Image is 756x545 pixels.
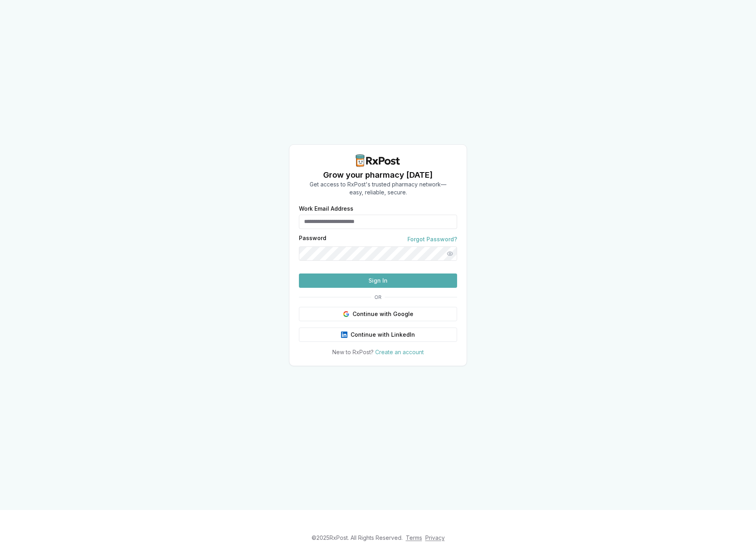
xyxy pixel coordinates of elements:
[407,235,457,243] a: Forgot Password?
[299,206,457,211] label: Work Email Address
[310,169,446,180] h1: Grow your pharmacy [DATE]
[310,180,446,196] p: Get access to RxPost's trusted pharmacy network— easy, reliable, secure.
[443,246,457,261] button: Show password
[406,534,422,541] a: Terms
[353,154,403,167] img: RxPost Logo
[343,311,349,317] img: Google
[299,307,457,321] button: Continue with Google
[371,294,385,301] span: OR
[299,235,326,243] label: Password
[299,328,457,342] button: Continue with LinkedIn
[375,349,424,355] a: Create an account
[332,349,374,355] span: New to RxPost?
[341,332,347,338] img: LinkedIn
[299,273,457,288] button: Sign In
[425,534,445,541] a: Privacy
